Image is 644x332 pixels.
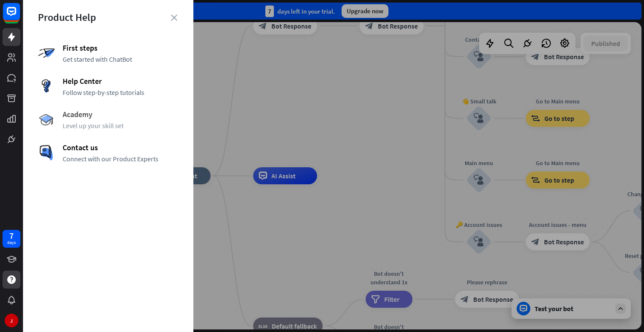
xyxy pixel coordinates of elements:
span: Contact us [63,143,178,152]
div: 7 [9,232,14,240]
div: J [5,314,18,327]
div: days [7,240,16,246]
div: Product Help [38,11,178,24]
span: First steps [63,43,178,53]
span: Academy [63,109,178,119]
span: Follow step-by-step tutorials [63,88,178,97]
a: 7 days [3,230,20,248]
span: Level up your skill set [63,121,178,130]
span: Help Center [63,76,178,86]
i: close [171,14,177,21]
span: Get started with ChatBot [63,55,178,63]
span: Connect with our Product Experts [63,155,178,163]
button: Open LiveChat chat widget [7,3,32,29]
